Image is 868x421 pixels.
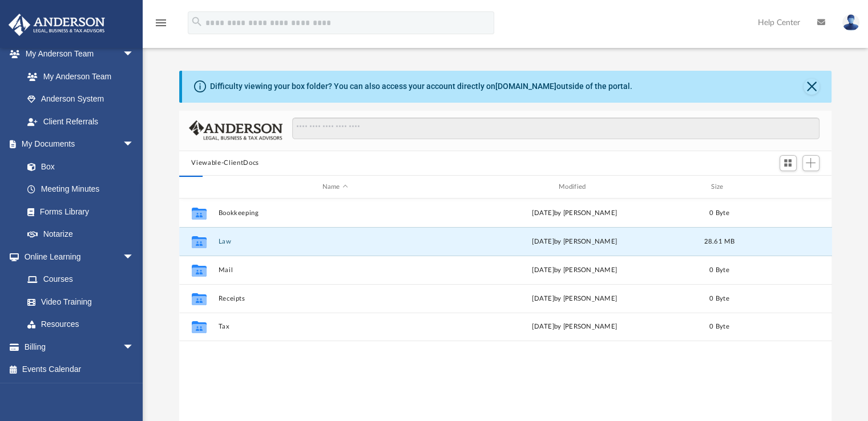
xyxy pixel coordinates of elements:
input: Search files and folders [292,118,819,139]
a: Resources [16,313,146,336]
span: 0 Byte [709,295,729,302]
img: Anderson Advisors Platinum Portal [5,14,108,36]
span: 0 Byte [709,267,729,273]
a: Courses [16,268,146,291]
a: My Anderson Teamarrow_drop_down [8,43,146,66]
a: My Documentsarrow_drop_down [8,133,146,156]
div: id [747,182,827,192]
a: Video Training [16,290,140,313]
div: Name [217,182,452,192]
i: search [191,15,203,28]
a: menu [154,22,168,30]
span: arrow_drop_down [123,245,146,269]
i: menu [154,16,168,30]
a: [DOMAIN_NAME] [495,82,556,91]
img: User Pic [842,14,859,31]
button: Viewable-ClientDocs [191,158,259,168]
div: id [184,182,212,192]
a: Notarize [16,223,146,246]
a: Forms Library [16,200,140,223]
div: Difficulty viewing your box folder? You can also access your account directly on outside of the p... [210,80,632,92]
a: Anderson System [16,88,146,111]
button: Law [218,238,452,245]
div: [DATE] by [PERSON_NAME] [457,208,691,218]
span: 0 Byte [709,210,729,216]
button: Add [802,155,819,171]
a: My Anderson Team [16,65,140,88]
div: Size [696,182,742,192]
a: Client Referrals [16,110,146,133]
a: Meeting Minutes [16,178,146,201]
button: Receipts [218,295,452,302]
button: Switch to Grid View [780,155,797,171]
a: Online Learningarrow_drop_down [8,245,146,268]
button: Mail [218,266,452,274]
a: Box [16,155,140,178]
span: 28.61 MB [704,238,734,245]
button: Bookkeeping [218,209,452,217]
button: Close [804,79,819,95]
span: arrow_drop_down [123,133,146,156]
span: [DATE] [532,238,554,245]
button: Tax [218,323,452,331]
a: Billingarrow_drop_down [8,335,151,358]
div: by [PERSON_NAME] [457,237,691,247]
div: [DATE] by [PERSON_NAME] [457,265,691,276]
div: [DATE] by [PERSON_NAME] [457,322,691,333]
a: Events Calendar [8,358,151,381]
span: arrow_drop_down [123,335,146,359]
div: [DATE] by [PERSON_NAME] [457,294,691,304]
span: 0 Byte [709,324,729,330]
div: Modified [457,182,692,192]
span: arrow_drop_down [123,43,146,66]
